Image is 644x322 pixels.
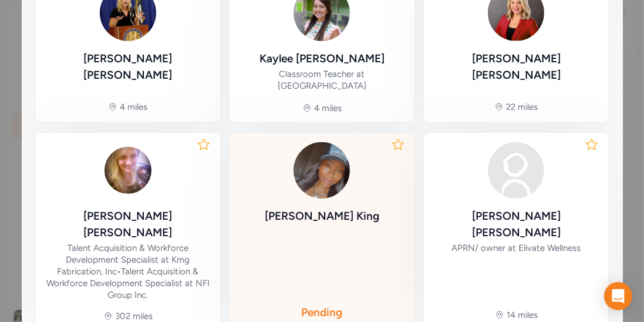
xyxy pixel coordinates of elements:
[451,242,581,254] div: APRN/ owner at Elivate Wellness
[115,310,153,322] div: 302 miles
[259,51,385,67] div: Kaylee [PERSON_NAME]
[488,142,544,199] img: avatar38fbb18c.svg
[507,309,538,321] div: 14 miles
[45,242,211,301] div: Talent Acquisition & Workforce Development Specialist at Kmg Fabrication, Inc Talent Acquisition ...
[45,51,211,83] div: [PERSON_NAME] [PERSON_NAME]
[433,51,599,83] div: [PERSON_NAME] [PERSON_NAME]
[265,208,379,224] div: [PERSON_NAME] King
[314,102,342,114] div: 4 miles
[433,208,599,241] div: [PERSON_NAME] [PERSON_NAME]
[294,142,350,199] img: MT0Q7ZucQzGj7nSGedMZ
[506,101,538,113] div: 22 miles
[604,282,632,310] div: Open Intercom Messenger
[301,304,342,321] div: Pending
[45,208,211,241] div: [PERSON_NAME] [PERSON_NAME]
[100,142,156,199] img: QZdaAVjtQlKJWMOC8zB9
[120,101,147,113] div: 4 miles
[117,266,121,277] span: •
[239,68,405,92] div: Classroom Teacher at [GEOGRAPHIC_DATA]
